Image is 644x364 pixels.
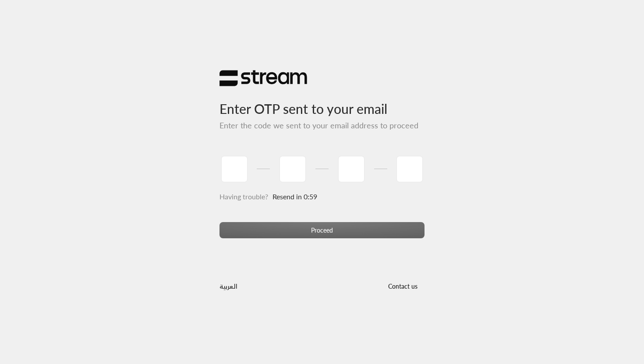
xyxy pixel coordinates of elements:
h3: Enter OTP sent to your email [219,87,425,117]
h5: Enter the code we sent to your email address to proceed [219,121,425,131]
img: Stream Logo [219,70,307,87]
button: Contact us [381,278,425,294]
span: Having trouble? [219,192,268,201]
span: Resend in 0:59 [272,192,317,201]
a: العربية [219,278,237,294]
a: Contact us [381,283,425,290]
